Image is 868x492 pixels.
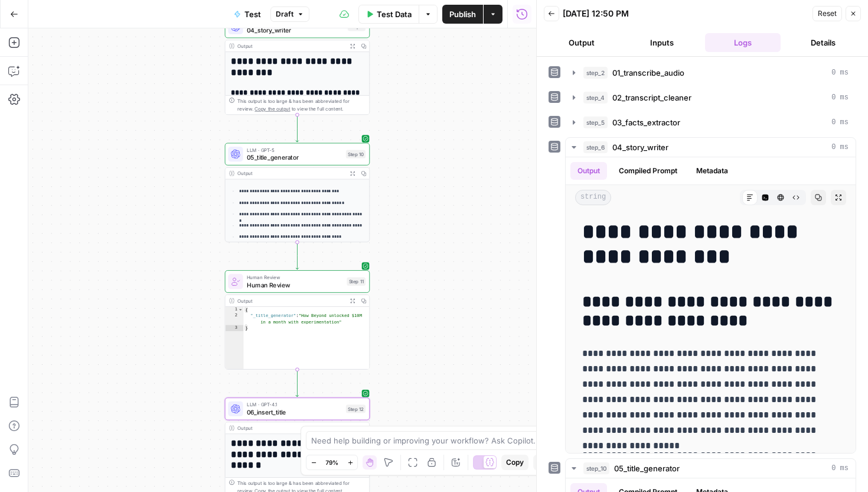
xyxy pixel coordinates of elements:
g: Edge from step_10 to step_11 [296,242,299,270]
span: 04_story_writer [612,141,668,153]
div: 3 [226,325,244,331]
div: Output [237,42,344,50]
span: Test [244,8,261,20]
span: 04_story_writer [247,25,344,35]
span: Reset [818,8,837,19]
span: 06_insert_title [247,407,342,417]
span: Draft [276,9,293,20]
div: Output [237,170,344,177]
span: 03_facts_extractor [612,116,680,128]
span: 01_transcribe_audio [612,67,684,79]
span: 0 ms [831,463,849,474]
span: Copy [506,457,524,468]
button: Draft [270,7,309,22]
button: Compiled Prompt [612,162,684,180]
button: Details [785,33,861,52]
div: Step 11 [347,277,366,286]
g: Edge from step_11 to step_12 [296,370,299,397]
button: 0 ms [566,88,856,107]
span: step_2 [583,67,608,79]
button: Test Data [358,5,419,24]
div: Step 12 [346,404,366,413]
span: 0 ms [831,92,849,103]
div: Human ReviewHuman ReviewStep 11Output{ "_title_generator":"How Beyond unlocked $10M in a month wi... [225,270,370,370]
span: step_5 [583,116,608,128]
span: Human Review [247,274,343,281]
span: LLM · GPT-5 [247,146,342,154]
span: Test Data [377,8,412,20]
span: 0 ms [831,117,849,128]
button: Output [544,33,619,52]
span: step_6 [583,141,608,153]
span: Copy the output [254,106,290,112]
button: Reset [812,6,842,21]
div: Step 6 [348,22,366,31]
button: Test [227,5,268,24]
span: 79% [325,458,338,467]
span: LLM · GPT-4.1 [247,401,342,409]
button: 0 ms [566,138,856,157]
span: Publish [449,8,476,20]
button: 0 ms [566,113,856,132]
span: 02_transcript_cleaner [612,92,691,103]
button: Metadata [689,162,735,180]
div: Output [237,425,344,432]
button: 0 ms [566,459,856,478]
span: step_10 [583,462,609,474]
button: Inputs [624,33,700,52]
div: Output [237,297,344,305]
span: step_4 [583,92,608,103]
button: Copy [501,455,528,470]
button: Logs [705,33,781,52]
div: 1 [226,307,244,313]
button: Publish [442,5,483,24]
div: 2 [226,313,244,325]
span: 05_title_generator [247,153,342,162]
span: string [575,190,611,205]
div: This output is too large & has been abbreviated for review. to view the full content. [237,98,366,112]
div: Step 10 [346,150,366,158]
div: 0 ms [566,157,856,453]
span: 0 ms [831,142,849,153]
span: 0 ms [831,67,849,78]
g: Edge from step_6 to step_10 [296,115,299,142]
span: 05_title_generator [614,462,680,474]
button: Output [570,162,607,180]
span: Toggle code folding, rows 1 through 3 [238,307,243,313]
span: Human Review [247,280,343,290]
button: 0 ms [566,63,856,82]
